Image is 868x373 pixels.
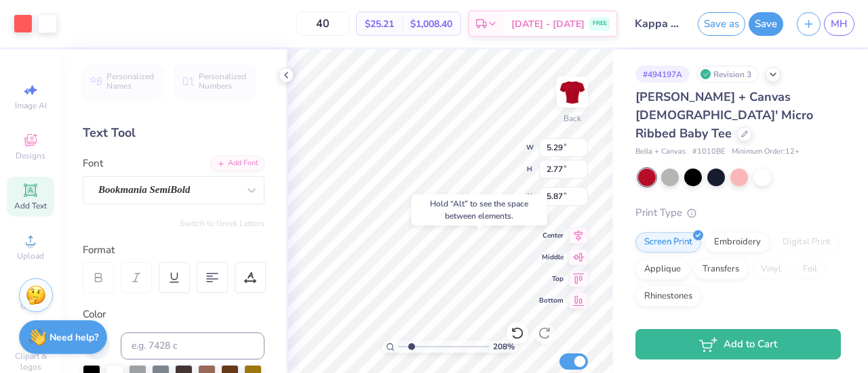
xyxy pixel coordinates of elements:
[14,200,47,211] span: Add Text
[83,307,264,322] div: Color
[692,146,725,158] span: # 1010BE
[635,329,841,359] button: Add to Cart
[211,156,264,171] div: Add Font
[16,150,45,161] span: Designs
[15,100,47,111] span: Image AI
[50,331,98,344] strong: Need help?
[635,66,690,83] div: # 494197A
[180,218,264,229] button: Switch to Greek Letters
[705,232,770,253] div: Embroidery
[635,146,686,158] span: Bella + Canvas
[199,72,247,91] span: Personalized Numbers
[121,332,264,359] input: e.g. 7428 c
[749,12,783,36] button: Save
[824,12,854,36] a: MH
[106,72,155,91] span: Personalized Names
[694,259,748,280] div: Transfers
[831,16,848,32] span: MH
[635,286,701,307] div: Rhinestones
[593,19,607,28] span: FREE
[539,296,564,305] span: Bottom
[17,250,44,261] span: Upload
[696,66,759,83] div: Revision 3
[635,232,701,253] div: Screen Print
[296,12,349,36] input: – –
[83,242,266,258] div: Format
[559,79,586,106] img: Back
[539,231,564,240] span: Center
[7,351,54,372] span: Clipart & logos
[365,17,394,31] span: $25.21
[511,17,585,31] span: [DATE] - [DATE]
[635,205,841,221] div: Print Type
[83,124,264,142] div: Text Tool
[625,10,691,37] input: Untitled Design
[539,253,564,262] span: Middle
[410,17,452,31] span: $1,008.40
[635,259,690,280] div: Applique
[752,259,790,280] div: Vinyl
[493,341,515,353] span: 208 %
[698,12,745,36] button: Save as
[412,194,547,225] div: Hold “Alt” to see the space between elements.
[564,112,581,125] div: Back
[732,146,800,158] span: Minimum Order: 12 +
[774,232,840,253] div: Digital Print
[83,156,103,171] label: Font
[794,259,826,280] div: Foil
[539,274,564,284] span: Top
[635,89,813,141] span: [PERSON_NAME] + Canvas [DEMOGRAPHIC_DATA]' Micro Ribbed Baby Tee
